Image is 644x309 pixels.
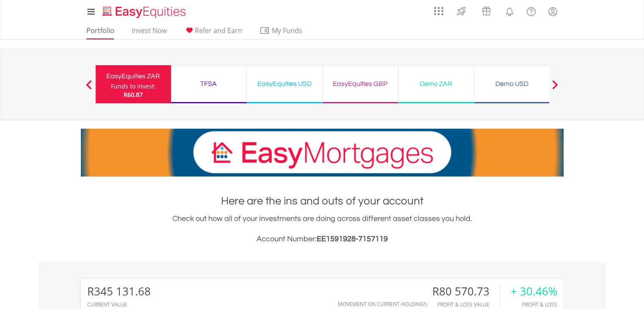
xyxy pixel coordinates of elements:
a: Refer and Earn [181,26,246,39]
div: EasyEquities USD [252,78,317,90]
div: Demo ZAR [404,78,469,90]
div: R80 570.73 [432,285,500,298]
span: R60.87 [124,91,143,99]
a: AppsGrid [428,2,449,16]
div: CURRENT VALUE [87,302,151,307]
span: My Funds [260,25,315,36]
img: EasyEquities_Logo.png [101,5,189,19]
a: My Profile [542,2,564,21]
img: grid-menu-icon.svg [434,6,443,16]
div: Demo USD [479,78,544,90]
a: Home page [99,2,189,19]
img: EasyMortage Promotion Banner [81,129,564,177]
div: Check out how all of your investments are doing across different asset classes you hold. [81,213,564,245]
a: Portfolio [83,26,118,39]
div: Profit & Loss Value [432,302,500,307]
div: R345 131.68 [87,285,151,298]
a: Notifications [499,2,520,19]
span: Refer and Earn [195,26,242,35]
div: Profit & Loss [511,302,557,307]
h3: Account Number: [81,233,564,245]
button: Previous [80,84,97,93]
div: Movement on Current Holdings: [338,301,428,307]
a: Vouchers [474,2,499,18]
div: + 30.46% [511,285,557,298]
div: TFSA [176,78,241,90]
button: Next [547,84,564,93]
h1: Here are the ins and outs of your account [81,193,564,209]
img: vouchers-v2.svg [479,4,493,18]
div: EasyEquities ZAR [101,70,166,82]
a: FAQ's and Support [520,2,542,19]
div: EasyEquities GBP [328,78,393,90]
div: Funds to invest: [111,82,156,91]
img: thrive-v2.svg [454,4,468,18]
a: Invest Now [128,26,170,39]
span: EE1591928-7157119 [317,235,388,243]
